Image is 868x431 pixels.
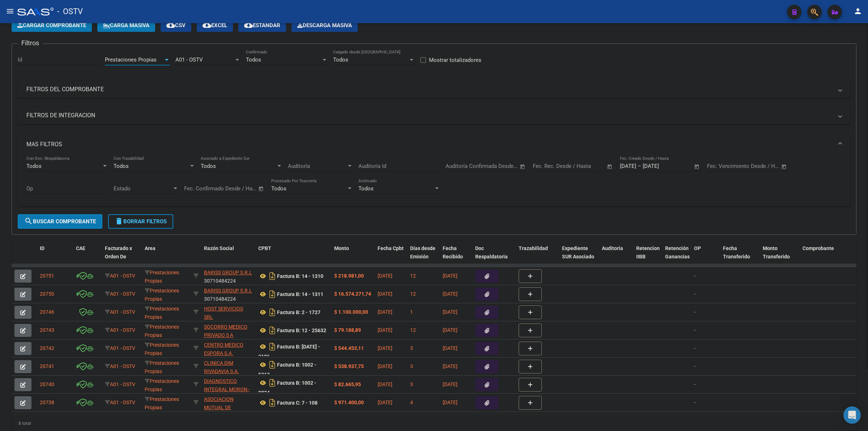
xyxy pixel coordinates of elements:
[145,360,179,374] span: Prestaciones Propias
[331,241,375,272] datatable-header-cell: Monto
[602,245,623,251] span: Auditoria
[103,22,149,29] span: Carga Masiva
[410,291,416,297] span: 12
[268,288,277,300] i: Descargar documento
[562,245,594,259] span: Expediente SUR Asociado
[105,56,157,63] span: Prestaciones Propias
[378,363,392,369] span: [DATE]
[110,363,135,369] span: A01 - OSTV
[258,380,316,396] strong: Factura B: 1002 - 9824
[204,323,252,338] div: 30612213417
[26,85,833,93] mat-panel-title: FILTROS DEL COMPROBANTE
[204,245,234,251] span: Razón Social
[258,344,320,359] strong: Factura B: [DATE] - 3186
[693,162,701,171] button: Open calendar
[694,273,695,279] span: -
[40,291,54,297] span: 20750
[334,291,371,297] strong: $ 16.574.271,74
[12,19,92,32] button: Cargar Comprobante
[257,185,265,193] button: Open calendar
[334,381,361,387] strong: $ 82.665,95
[145,245,156,251] span: Area
[204,270,252,275] span: BARISS GROUP S.R.L
[271,185,286,192] span: Todos
[97,19,155,32] button: Carga Masiva
[175,56,203,63] span: A01 - OSTV
[533,163,556,169] input: Start date
[443,309,458,315] span: [DATE]
[763,245,790,259] span: Monto Transferido
[334,245,349,251] span: Monto
[204,341,252,356] div: 30709648906
[443,291,458,297] span: [DATE]
[268,307,277,318] i: Descargar documento
[694,309,695,315] span: -
[115,218,167,225] span: Borrar Filtros
[277,400,318,406] strong: Factura C: 7 - 108
[633,241,662,272] datatable-header-cell: Retencion IIBB
[40,273,54,279] span: 20751
[115,217,123,225] mat-icon: delete
[40,345,54,351] span: 20742
[803,245,834,251] span: Comprobante
[378,381,392,387] span: [DATE]
[694,400,695,405] span: -
[443,400,458,405] span: [DATE]
[333,56,348,63] span: Todos
[18,133,850,156] mat-expansion-panel-header: MAS FILTROS
[203,21,211,29] mat-icon: cloud_download
[410,327,416,333] span: 12
[197,19,233,32] button: EXCEL
[277,273,323,279] strong: Factura B: 14 - 1310
[800,241,865,272] datatable-header-cell: Comprobante
[694,245,701,251] span: OP
[410,345,413,351] span: 3
[334,327,361,333] strong: $ 79.188,89
[204,288,252,293] span: BARISS GROUP S.R.L
[694,363,695,369] span: -
[110,327,135,333] span: A01 - OSTV
[110,309,135,315] span: A01 - OSTV
[204,306,243,320] span: HOST SERVICIOS SRL
[6,7,14,16] mat-icon: menu
[443,273,458,279] span: [DATE]
[110,291,135,297] span: A01 - OSTV
[204,287,252,302] div: 30710484224
[238,19,286,32] button: Estandar
[145,306,179,320] span: Prestaciones Propias
[246,56,261,63] span: Todos
[410,245,435,259] span: Días desde Emisión
[737,163,772,169] input: End date
[636,245,660,259] span: Retencion IIBB
[288,163,346,169] span: Auditoría
[244,21,253,29] mat-icon: cloud_download
[76,245,85,251] span: CAE
[375,241,407,272] datatable-header-cell: Fecha Cpbt
[255,241,331,272] datatable-header-cell: CPBT
[694,291,695,297] span: -
[694,345,695,351] span: -
[606,162,614,171] button: Open calendar
[476,163,511,169] input: End date
[114,185,172,192] span: Estado
[277,309,320,315] strong: Factura B: 2 - 1727
[854,7,862,16] mat-icon: person
[277,291,323,297] strong: Factura B: 14 - 1311
[166,21,175,29] mat-icon: cloud_download
[620,163,636,169] input: Start date
[443,363,458,369] span: [DATE]
[268,341,277,352] i: Descargar documento
[18,156,850,207] div: MAS FILTROS
[410,400,413,405] span: 4
[204,324,247,338] span: SOCORRO MEDICO PRIVADO S A
[204,360,239,374] span: CLINICA DIM RIVADAVIA S.A.
[258,362,316,377] strong: Factura B: 1002 - 5312
[334,273,364,279] strong: $ 218.981,00
[40,245,44,251] span: ID
[40,400,54,405] span: 20738
[204,359,252,374] div: 30714384429
[18,107,850,124] mat-expansion-panel-header: FILTROS DE INTEGRACION
[599,241,633,272] datatable-header-cell: Auditoria
[410,309,413,315] span: 1
[334,400,364,405] strong: $ 971.400,00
